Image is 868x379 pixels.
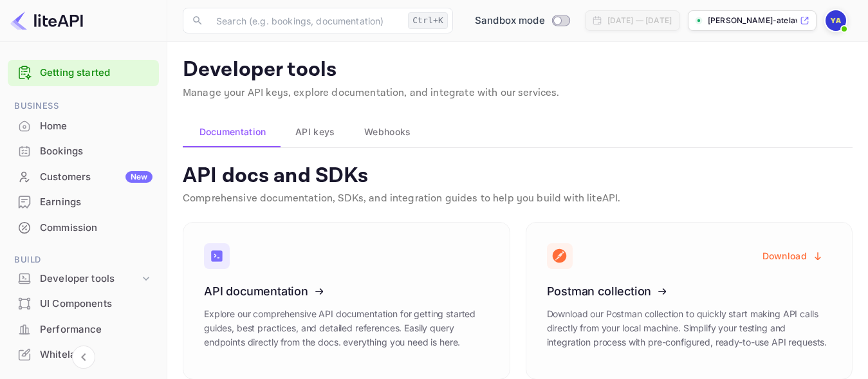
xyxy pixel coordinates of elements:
[8,216,159,241] div: Commission
[364,124,411,140] span: Webhooks
[208,8,403,33] input: Search (e.g. bookings, documentation)
[8,139,159,163] a: Bookings
[40,170,152,185] div: Customers
[183,191,853,207] p: Comprehensive documentation, SDKs, and integration guides to help you build with liteAPI.
[8,139,159,164] div: Bookings
[547,284,832,298] h3: Postman collection
[408,12,448,29] div: Ctrl+K
[40,297,152,311] div: UI Components
[8,190,159,215] div: Earnings
[204,307,489,349] p: Explore our comprehensive API documentation for getting started guides, best practices, and detai...
[547,307,832,349] p: Download our Postman collection to quickly start making API calls directly from your local machin...
[755,244,831,269] button: Download
[8,190,159,214] a: Earnings
[8,291,159,317] div: UI Components
[8,342,159,366] a: Whitelabel
[183,116,853,147] div: account-settings tabs
[183,57,853,83] p: Developer tools
[8,268,159,290] div: Developer tools
[183,163,853,189] p: API docs and SDKs
[475,14,545,28] span: Sandbox mode
[40,322,152,337] div: Performance
[72,346,95,369] button: Collapse navigation
[199,124,266,140] span: Documentation
[40,195,152,210] div: Earnings
[8,165,159,189] a: CustomersNew
[8,60,159,86] div: Getting started
[204,284,489,298] h3: API documentation
[8,253,159,267] span: Build
[40,221,152,236] div: Commission
[40,119,152,134] div: Home
[8,317,159,341] a: Performance
[183,86,853,101] p: Manage your API keys, explore documentation, and integrate with our services.
[8,114,159,138] a: Home
[40,347,152,362] div: Whitelabel
[8,216,159,239] a: Commission
[8,291,159,315] a: UI Components
[826,10,846,31] img: Yodit Atelaw
[295,124,335,140] span: API keys
[40,144,152,159] div: Bookings
[8,342,159,367] div: Whitelabel
[10,10,83,31] img: LiteAPI logo
[470,14,575,28] div: Switch to Production mode
[125,171,152,183] div: New
[8,165,159,190] div: CustomersNew
[708,15,797,26] p: [PERSON_NAME]-atelaw-e105w.nui...
[8,114,159,139] div: Home
[40,272,140,286] div: Developer tools
[8,99,159,113] span: Business
[607,15,672,26] div: [DATE] — [DATE]
[8,317,159,342] div: Performance
[40,66,152,80] a: Getting started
